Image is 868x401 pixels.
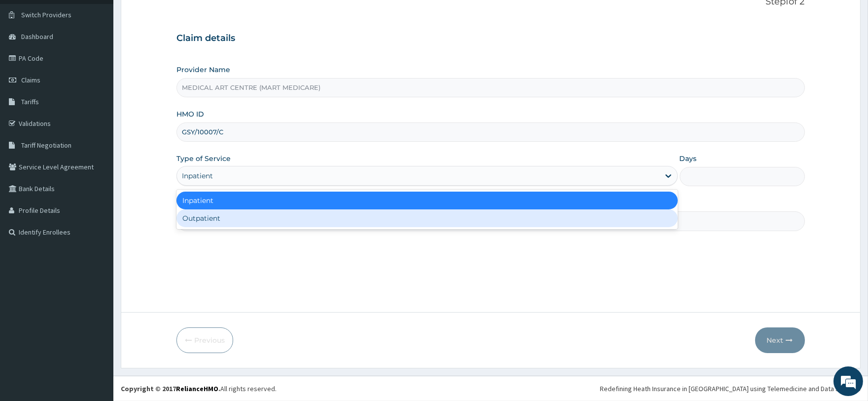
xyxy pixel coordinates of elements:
div: Chat with us now [51,55,166,68]
button: Next [755,327,805,353]
textarea: Type your message and hit 'Enter' [5,270,188,304]
label: Provider Name [176,65,230,75]
img: d_794563401_company_1708531726252_794563401 [18,49,40,74]
span: Dashboard [21,32,53,41]
span: Claims [21,76,40,84]
span: Tariff Negotiation [21,141,71,150]
label: HMO ID [176,109,204,119]
input: Enter HMO ID [176,122,804,142]
span: Tariffs [21,97,39,106]
div: Inpatient [176,192,677,209]
button: Previous [176,327,233,353]
span: We're online! [57,124,136,224]
h3: Claim details [176,33,804,44]
a: RelianceHMO [176,384,218,393]
div: Inpatient [182,171,213,181]
label: Days [680,154,697,163]
strong: Copyright © 2017 . [121,384,220,393]
span: Switch Providers [21,10,71,19]
div: Minimize live chat window [162,5,185,29]
label: Type of Service [176,154,231,163]
footer: All rights reserved. [113,376,868,401]
div: Outpatient [176,209,677,227]
div: Redefining Heath Insurance in [GEOGRAPHIC_DATA] using Telemedicine and Data Science! [600,384,861,394]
